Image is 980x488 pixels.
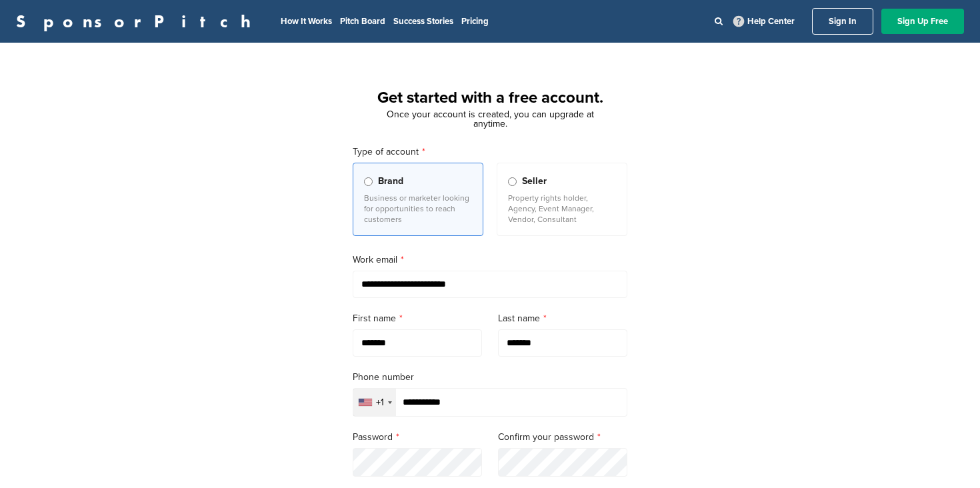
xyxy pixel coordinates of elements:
a: Sign In [812,8,873,35]
span: Once your account is created, you can upgrade at anytime. [387,109,594,129]
label: Phone number [353,370,627,385]
a: SponsorPitch [16,13,259,30]
div: Selected country [353,389,396,416]
label: Confirm your password [498,430,627,445]
p: Property rights holder, Agency, Event Manager, Vendor, Consultant [508,193,616,225]
div: +1 [376,398,384,407]
label: Work email [353,253,627,267]
input: Seller Property rights holder, Agency, Event Manager, Vendor, Consultant [508,177,517,186]
span: Brand [378,174,403,189]
label: Last name [498,311,627,326]
label: Password [353,430,482,445]
a: Pitch Board [340,16,385,27]
label: Type of account [353,145,627,159]
a: How It Works [281,16,332,27]
a: Help Center [731,13,797,29]
input: Brand Business or marketer looking for opportunities to reach customers [364,177,373,186]
a: Pricing [461,16,489,27]
a: Sign Up Free [881,9,964,34]
span: Seller [522,174,547,189]
a: Success Stories [393,16,453,27]
p: Business or marketer looking for opportunities to reach customers [364,193,472,225]
h1: Get started with a free account. [337,86,643,110]
label: First name [353,311,482,326]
